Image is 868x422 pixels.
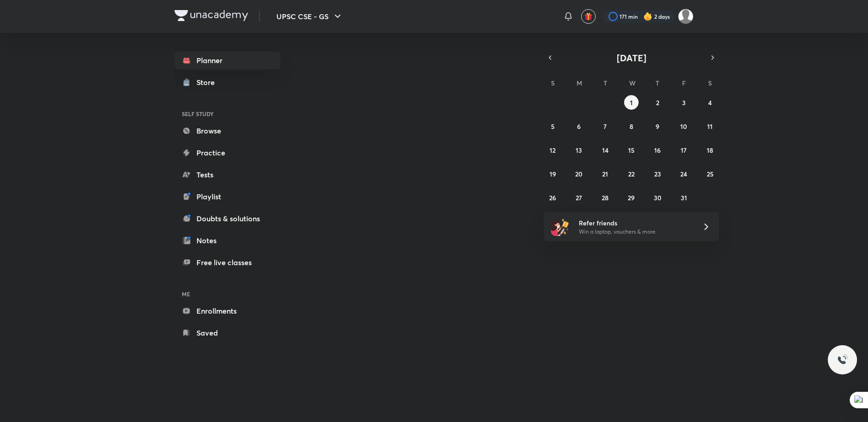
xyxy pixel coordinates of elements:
[650,119,665,134] button: October 9, 2025
[577,79,582,87] abbr: Monday
[572,143,586,157] button: October 13, 2025
[677,143,691,157] button: October 17, 2025
[629,79,635,87] abbr: Wednesday
[576,146,582,155] abbr: October 13, 2025
[556,51,706,64] button: [DATE]
[624,95,639,110] button: October 1, 2025
[175,144,281,162] a: Practice
[175,253,281,272] a: Free live classes
[628,170,635,178] abbr: October 22, 2025
[650,190,665,205] button: October 30, 2025
[628,193,635,202] abbr: October 29, 2025
[677,166,691,181] button: October 24, 2025
[598,166,613,181] button: October 21, 2025
[681,146,687,155] abbr: October 17, 2025
[572,119,586,134] button: October 6, 2025
[656,79,659,87] abbr: Thursday
[175,122,281,140] a: Browse
[602,170,608,178] abbr: October 21, 2025
[703,119,717,134] button: October 11, 2025
[656,122,659,131] abbr: October 9, 2025
[175,166,281,184] a: Tests
[708,98,712,107] abbr: October 4, 2025
[678,9,693,24] img: Ayushi Singh
[624,190,639,205] button: October 29, 2025
[175,286,281,302] h6: ME
[682,98,686,107] abbr: October 3, 2025
[175,73,281,91] a: Store
[617,52,646,64] span: [DATE]
[545,190,560,205] button: October 26, 2025
[579,228,691,236] p: Win a laptop, vouchers & more
[628,146,635,155] abbr: October 15, 2025
[175,209,281,228] a: Doubts & solutions
[545,143,560,157] button: October 12, 2025
[703,166,717,181] button: October 25, 2025
[630,122,633,131] abbr: October 8, 2025
[551,218,569,236] img: referral
[175,324,281,342] a: Saved
[598,119,613,134] button: October 7, 2025
[680,122,687,131] abbr: October 10, 2025
[624,119,639,134] button: October 8, 2025
[577,122,581,131] abbr: October 6, 2025
[681,193,687,202] abbr: October 31, 2025
[545,119,560,134] button: October 5, 2025
[581,9,596,24] button: avatar
[703,95,717,110] button: October 4, 2025
[654,170,661,178] abbr: October 23, 2025
[175,10,248,23] a: Company Logo
[549,193,556,202] abbr: October 26, 2025
[175,106,281,122] h6: SELF STUDY
[271,7,349,26] button: UPSC CSE - GS
[707,122,713,131] abbr: October 11, 2025
[550,170,556,178] abbr: October 19, 2025
[584,12,593,21] img: avatar
[196,77,220,88] div: Store
[175,10,248,21] img: Company Logo
[576,193,582,202] abbr: October 27, 2025
[708,79,712,87] abbr: Saturday
[572,190,586,205] button: October 27, 2025
[602,146,609,155] abbr: October 14, 2025
[677,119,691,134] button: October 10, 2025
[650,143,665,157] button: October 16, 2025
[598,190,613,205] button: October 28, 2025
[630,98,633,107] abbr: October 1, 2025
[602,193,609,202] abbr: October 28, 2025
[707,146,713,155] abbr: October 18, 2025
[654,193,662,202] abbr: October 30, 2025
[677,190,691,205] button: October 31, 2025
[175,302,281,320] a: Enrollments
[545,166,560,181] button: October 19, 2025
[624,166,639,181] button: October 22, 2025
[624,143,639,157] button: October 15, 2025
[175,51,281,69] a: Planner
[572,166,586,181] button: October 20, 2025
[656,98,659,107] abbr: October 2, 2025
[603,122,607,131] abbr: October 7, 2025
[650,95,665,110] button: October 2, 2025
[682,79,686,87] abbr: Friday
[603,79,607,87] abbr: Tuesday
[654,146,661,155] abbr: October 16, 2025
[837,354,848,365] img: ttu
[551,79,555,87] abbr: Sunday
[677,95,691,110] button: October 3, 2025
[550,146,556,155] abbr: October 12, 2025
[643,12,652,21] img: streak
[579,218,691,228] h6: Refer friends
[575,170,582,178] abbr: October 20, 2025
[680,170,687,178] abbr: October 24, 2025
[650,166,665,181] button: October 23, 2025
[598,143,613,157] button: October 14, 2025
[175,187,281,206] a: Playlist
[551,122,555,131] abbr: October 5, 2025
[703,143,717,157] button: October 18, 2025
[707,170,714,178] abbr: October 25, 2025
[175,231,281,250] a: Notes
